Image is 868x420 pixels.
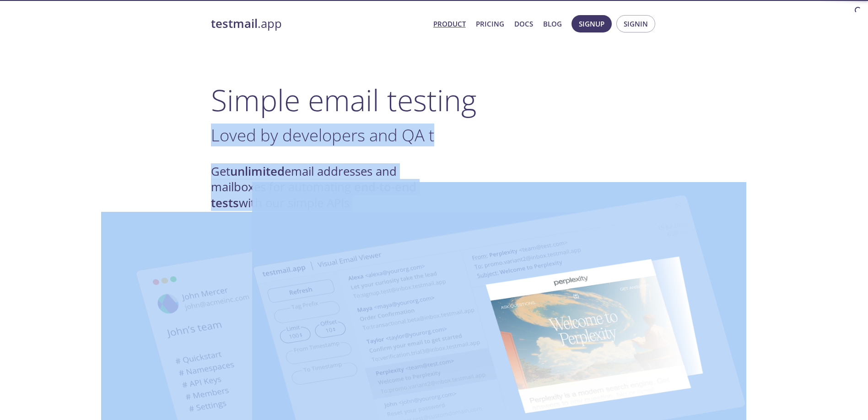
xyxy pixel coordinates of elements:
[211,164,434,211] h4: Get email addresses and mailboxes for automating with our simple APIs
[476,18,504,30] a: Pricing
[433,18,466,30] a: Product
[543,18,562,30] a: Blog
[579,18,604,30] span: Signup
[211,82,658,118] h1: Simple email testing
[514,18,533,30] a: Docs
[211,16,258,32] strong: testmail
[571,15,612,32] button: Signup
[230,163,285,179] strong: unlimited
[624,18,648,30] span: Signin
[616,15,655,32] button: Signin
[211,179,416,210] strong: end-to-end tests
[211,124,434,146] span: Loved by developers and QA t
[211,16,426,32] a: testmail.app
